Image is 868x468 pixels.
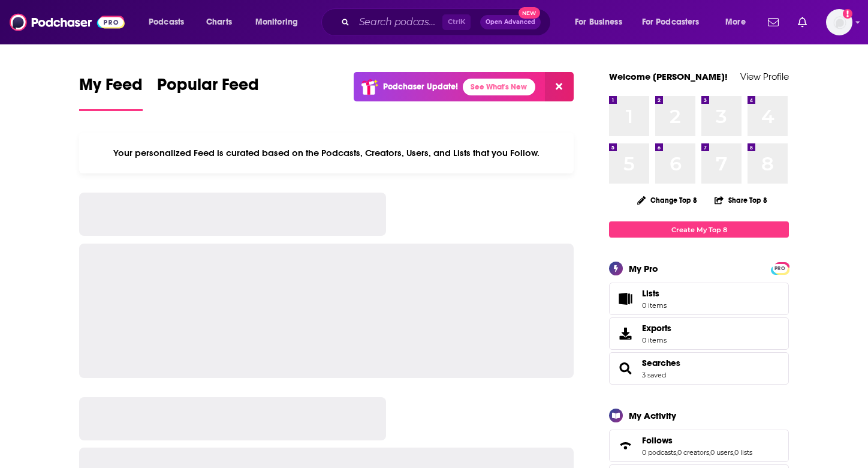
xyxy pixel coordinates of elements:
[676,448,677,457] span: ,
[10,11,125,34] img: Podchaser - Follow, Share and Rate Podcasts
[255,14,298,31] span: Monitoring
[157,74,259,111] a: Popular Feed
[629,263,658,274] div: My Pro
[79,133,574,173] div: Your personalized Feed is curated based on the Podcasts, Creators, Users, and Lists that you Follow.
[642,301,667,310] span: 0 items
[463,79,535,95] a: See What's New
[333,8,562,36] div: Search podcasts, credits, & more...
[763,12,783,32] a: Show notifications dropdown
[642,358,680,368] a: Searches
[642,371,666,379] a: 3 saved
[519,7,540,19] span: New
[793,12,812,32] a: Show notifications dropdown
[383,82,458,92] p: Podchaser Update!
[709,448,710,457] span: ,
[733,448,734,457] span: ,
[79,74,143,111] a: My Feed
[740,71,789,82] a: View Profile
[710,448,733,457] a: 0 users
[609,317,789,350] a: Exports
[157,74,259,102] span: Popular Feed
[566,13,637,32] button: open menu
[354,13,442,32] input: Search podcasts, credits, & more...
[642,14,700,31] span: For Podcasters
[642,336,671,344] span: 0 items
[609,430,789,462] span: Follows
[575,14,622,31] span: For Business
[613,360,637,377] a: Searches
[826,9,852,35] span: Logged in as nbaderrubenstein
[486,19,535,25] span: Open Advanced
[613,437,637,454] a: Follows
[609,221,789,238] a: Create My Top 8
[773,264,787,273] span: PRO
[826,9,852,35] img: User Profile
[642,323,671,334] span: Exports
[826,9,852,35] button: Show profile menu
[149,14,184,31] span: Podcasts
[642,435,673,446] span: Follows
[725,14,746,31] span: More
[609,283,789,315] a: Lists
[634,13,717,32] button: open menu
[609,352,789,385] span: Searches
[773,263,787,272] a: PRO
[714,188,768,212] button: Share Top 8
[198,13,239,32] a: Charts
[79,74,143,102] span: My Feed
[630,193,704,208] button: Change Top 8
[609,71,728,82] a: Welcome [PERSON_NAME]!
[613,325,637,342] span: Exports
[140,13,200,32] button: open menu
[642,435,752,446] a: Follows
[480,15,541,29] button: Open AdvancedNew
[843,9,852,19] svg: Add a profile image
[734,448,752,457] a: 0 lists
[629,410,676,421] div: My Activity
[642,448,676,457] a: 0 podcasts
[247,13,314,32] button: open menu
[442,14,471,30] span: Ctrl K
[677,448,709,457] a: 0 creators
[642,288,667,299] span: Lists
[642,288,659,299] span: Lists
[613,290,637,307] span: Lists
[717,13,761,32] button: open menu
[206,14,232,31] span: Charts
